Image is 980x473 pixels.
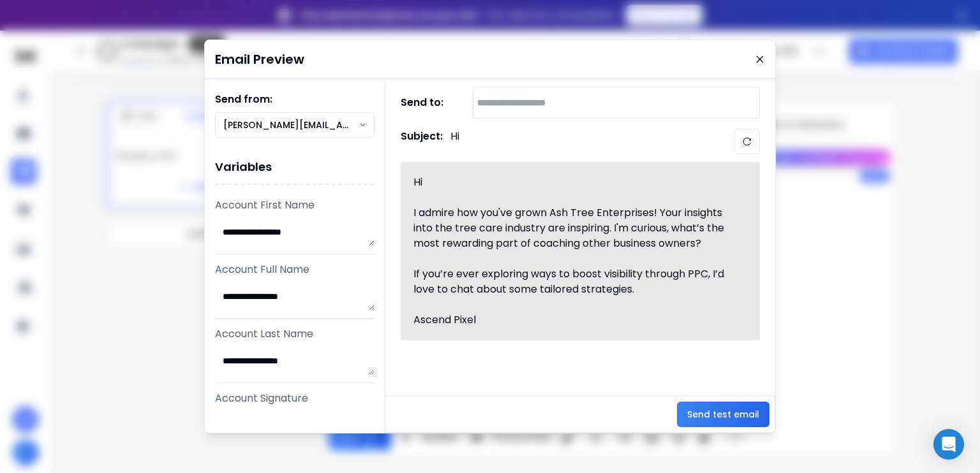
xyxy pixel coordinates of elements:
[413,175,732,328] div: Hi I admire how you've grown Ash Tree Enterprises! Your insights into the tree care industry are ...
[215,150,375,185] h1: Variables
[450,129,459,154] p: Hi
[401,95,452,110] h1: Send to:
[223,119,359,131] p: [PERSON_NAME][EMAIL_ADDRESS][DOMAIN_NAME]
[215,92,375,107] h1: Send from:
[215,50,304,68] h1: Email Preview
[215,326,375,342] p: Account Last Name
[215,198,375,213] p: Account First Name
[215,262,375,277] p: Account Full Name
[677,402,769,427] button: Send test email
[933,429,964,460] div: Open Intercom Messenger
[215,391,375,406] p: Account Signature
[401,129,443,154] h1: Subject:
